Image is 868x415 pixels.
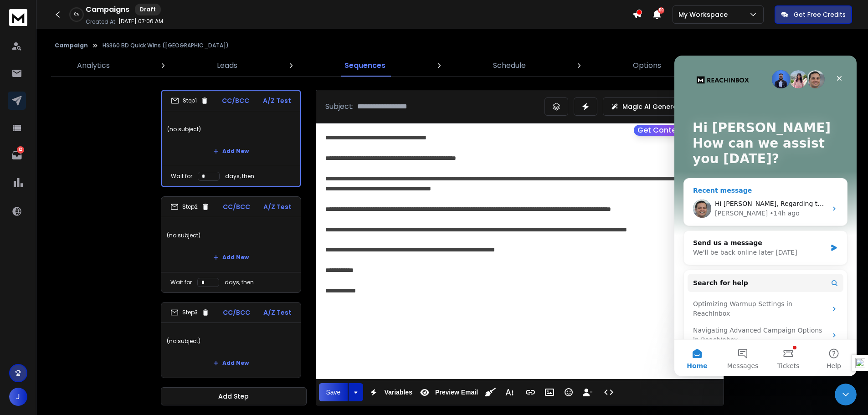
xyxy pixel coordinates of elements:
[9,388,27,406] button: J
[482,383,499,401] button: Clean HTML
[579,383,596,401] button: Insert Unsubscribe Link
[603,97,705,116] button: Magic AI Generator
[678,10,731,19] p: My Workspace
[835,384,857,405] iframe: To enrich screen reader interactions, please activate Accessibility in Grammarly extension settings
[223,308,250,317] p: CC/BCC
[55,42,88,49] button: Campaign
[74,12,79,17] p: 0 %
[161,90,301,187] li: Step1CC/BCCA/Z Test(no subject)Add NewWait fordays, then
[339,55,391,77] a: Sequences
[118,18,163,25] p: [DATE] 07:06 AM
[794,10,846,19] p: Get Free Credits
[167,223,295,248] p: (no subject)
[72,55,115,77] a: Analytics
[161,196,301,293] li: Step2CC/BCCA/Z Test(no subject)Add NewWait fordays, then
[365,383,414,401] button: Variables
[522,383,539,401] button: Insert Link (Ctrl+K)
[170,279,192,286] p: Wait for
[433,389,480,396] span: Preview Email
[416,383,480,401] button: Preview Email
[171,97,209,105] div: Step 1
[263,96,291,105] p: A/Z Test
[658,7,664,14] span: 50
[225,279,254,286] p: days, then
[560,383,577,401] button: Emoticons
[622,102,688,111] p: Magic AI Generator
[225,173,254,180] p: days, then
[222,96,249,105] p: CC/BCC
[170,308,210,317] div: Step 3
[493,60,526,71] p: Schedule
[211,55,243,77] a: Leads
[135,4,161,15] div: Draft
[167,117,295,142] p: (no subject)
[319,383,348,401] button: Save
[775,5,852,24] button: Get Free Credits
[633,60,661,71] p: Options
[763,55,826,77] a: Subsequences
[382,389,414,396] span: Variables
[86,18,117,26] p: Created At:
[206,142,256,160] button: Add New
[627,55,667,77] a: Options
[167,328,295,354] p: (no subject)
[8,146,26,164] a: 12
[161,302,301,378] li: Step3CC/BCCA/Z Test(no subject)Add New
[170,203,210,211] div: Step 2
[344,60,385,71] p: Sequences
[161,387,307,405] button: Add Step
[263,202,292,211] p: A/Z Test
[488,55,531,77] a: Schedule
[223,202,250,211] p: CC/BCC
[501,383,518,401] button: More Text
[634,125,720,136] button: Get Content Score
[600,383,617,401] button: Code View
[206,354,256,372] button: Add New
[674,56,857,376] iframe: Intercom live chat
[325,101,354,112] p: Subject:
[9,9,27,26] img: logo
[206,248,256,266] button: Add New
[171,173,192,180] p: Wait for
[217,60,237,71] p: Leads
[263,308,292,317] p: A/Z Test
[17,146,24,154] p: 12
[541,383,558,401] button: Insert Image (Ctrl+P)
[77,60,110,71] p: Analytics
[103,42,229,49] p: HS360 BD Quick Wins ([GEOGRAPHIC_DATA])
[86,4,129,15] h1: Campaigns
